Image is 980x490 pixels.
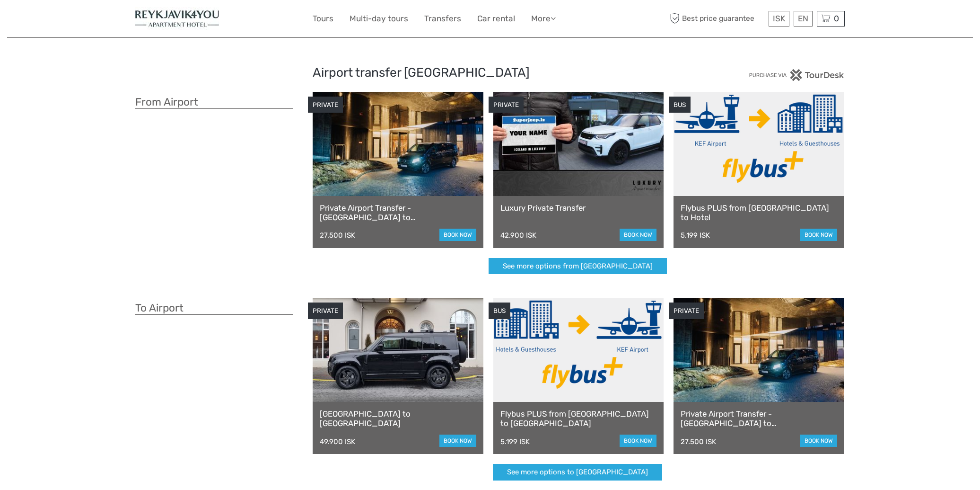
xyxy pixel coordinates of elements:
[477,12,515,26] a: Car rental
[135,302,293,315] h3: To Airport
[313,12,333,26] a: Tours
[500,203,657,213] a: Luxury Private Transfer
[500,231,536,240] div: 42.900 ISK
[669,97,691,113] div: BUS
[320,231,355,240] div: 27.500 ISK
[773,14,785,23] span: ISK
[489,258,667,275] a: See more options from [GEOGRAPHIC_DATA]
[500,409,657,428] a: Flybus PLUS from [GEOGRAPHIC_DATA] to [GEOGRAPHIC_DATA]
[531,12,556,26] a: More
[800,435,837,447] a: book now
[669,303,704,319] div: PRIVATE
[620,435,656,447] a: book now
[681,409,837,428] a: Private Airport Transfer - [GEOGRAPHIC_DATA] to [GEOGRAPHIC_DATA]
[800,229,837,241] a: book now
[489,303,510,319] div: BUS
[439,435,476,447] a: book now
[320,203,476,223] a: Private Airport Transfer - [GEOGRAPHIC_DATA] to [GEOGRAPHIC_DATA]
[439,229,476,241] a: book now
[667,11,766,27] span: Best price guarantee
[681,203,837,223] a: Flybus PLUS from [GEOGRAPHIC_DATA] to Hotel
[794,11,813,27] div: EN
[135,7,219,30] img: 6-361f32cd-14e7-48eb-9e68-625e5797bc9e_logo_small.jpg
[500,437,530,446] div: 5.199 ISK
[350,12,408,26] a: Multi-day tours
[320,437,355,446] div: 49.900 ISK
[313,65,667,80] h2: Airport transfer [GEOGRAPHIC_DATA]
[681,437,716,446] div: 27.500 ISK
[749,69,845,81] img: PurchaseViaTourDesk.png
[489,97,524,113] div: PRIVATE
[320,409,476,428] a: [GEOGRAPHIC_DATA] to [GEOGRAPHIC_DATA]
[681,231,710,240] div: 5.199 ISK
[620,229,656,241] a: book now
[832,14,840,23] span: 0
[308,303,343,319] div: PRIVATE
[424,12,461,26] a: Transfers
[493,464,662,481] a: See more options to [GEOGRAPHIC_DATA]
[135,96,293,109] h3: From Airport
[308,97,343,113] div: PRIVATE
